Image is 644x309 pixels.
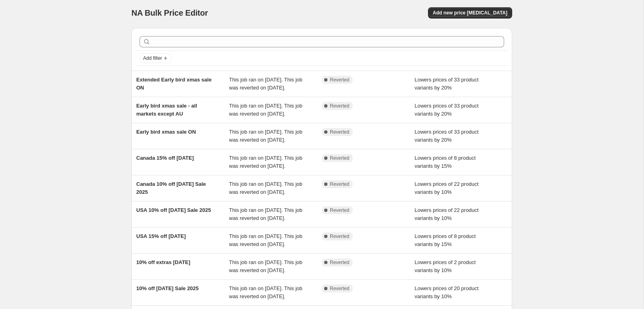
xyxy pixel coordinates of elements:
[415,129,479,143] span: Lowers prices of 33 product variants by 20%
[330,181,349,187] span: Reverted
[330,129,349,135] span: Reverted
[136,77,212,91] span: Extended Early bird xmas sale ON
[136,129,196,135] span: Early bird xmas sale ON
[415,207,479,221] span: Lowers prices of 22 product variants by 10%
[330,103,349,109] span: Reverted
[433,10,507,16] span: Add new price [MEDICAL_DATA]
[330,77,349,83] span: Reverted
[415,285,479,299] span: Lowers prices of 20 product variants by 10%
[136,259,190,265] span: 10% off extras [DATE]
[415,155,476,169] span: Lowers prices of 8 product variants by 15%
[330,233,349,240] span: Reverted
[136,155,194,161] span: Canada 15% off [DATE]
[428,7,512,18] button: Add new price [MEDICAL_DATA]
[229,285,303,299] span: This job ran on [DATE]. This job was reverted on [DATE].
[415,259,476,273] span: Lowers prices of 2 product variants by 10%
[415,103,479,117] span: Lowers prices of 33 product variants by 20%
[143,55,162,61] span: Add filter
[136,103,197,117] span: Early bird xmas sale - all markets except AU
[229,103,303,117] span: This job ran on [DATE]. This job was reverted on [DATE].
[330,155,349,161] span: Reverted
[330,259,349,266] span: Reverted
[415,181,479,195] span: Lowers prices of 22 product variants by 10%
[330,285,349,292] span: Reverted
[229,233,303,247] span: This job ran on [DATE]. This job was reverted on [DATE].
[415,233,476,247] span: Lowers prices of 8 product variants by 15%
[136,207,211,213] span: USA 10% off [DATE] Sale 2025
[136,285,199,291] span: 10% off [DATE] Sale 2025
[136,233,186,239] span: USA 15% off [DATE]
[136,181,206,195] span: Canada 10% off [DATE] Sale 2025
[131,8,208,17] span: NA Bulk Price Editor
[330,207,349,213] span: Reverted
[229,259,303,273] span: This job ran on [DATE]. This job was reverted on [DATE].
[139,53,172,63] button: Add filter
[229,129,303,143] span: This job ran on [DATE]. This job was reverted on [DATE].
[229,181,303,195] span: This job ran on [DATE]. This job was reverted on [DATE].
[415,77,479,91] span: Lowers prices of 33 product variants by 20%
[229,207,303,221] span: This job ran on [DATE]. This job was reverted on [DATE].
[229,77,303,91] span: This job ran on [DATE]. This job was reverted on [DATE].
[229,155,303,169] span: This job ran on [DATE]. This job was reverted on [DATE].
